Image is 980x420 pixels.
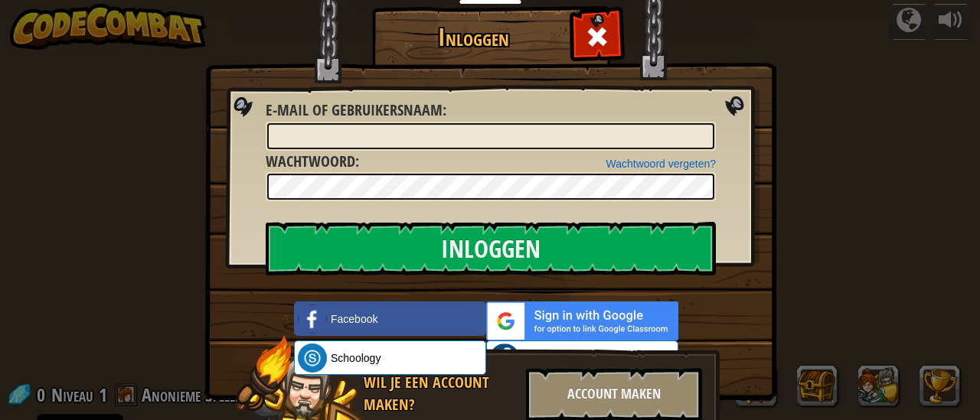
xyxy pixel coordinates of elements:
a: Wachtwoord vergeten? [606,158,716,170]
span: Schoology [331,350,381,366]
div: Wil je een account maken? [364,372,517,415]
img: facebook_small.png [298,304,327,334]
label: : [266,99,446,122]
h1: Inloggen [376,24,571,50]
span: Facebook [331,311,377,327]
span: Wachtwoord [266,151,355,171]
label: : [266,151,359,173]
img: schoology.png [298,343,327,373]
img: gplus_sso_button2.svg [486,301,678,340]
span: E-mail of gebruikersnaam [266,99,443,120]
input: Inloggen [266,222,716,275]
